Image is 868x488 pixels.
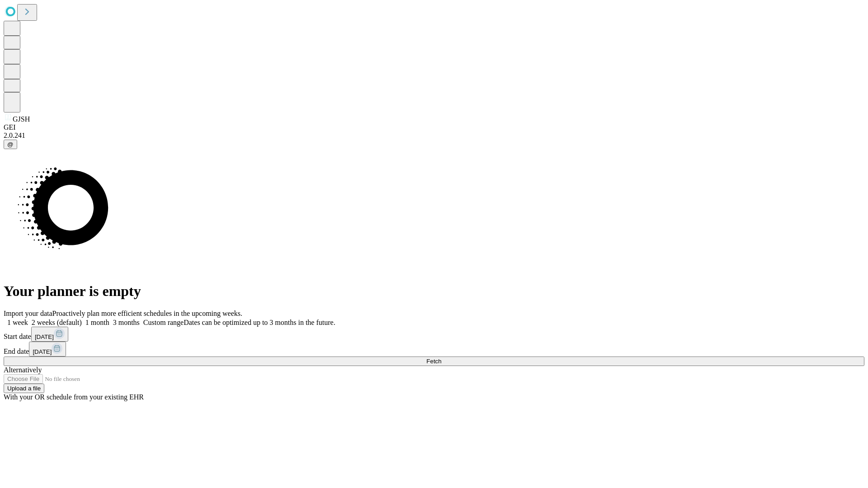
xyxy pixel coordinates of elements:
h1: Your planner is empty [4,283,864,300]
span: @ [7,141,14,148]
button: [DATE] [31,327,68,342]
button: Fetch [4,357,864,366]
span: GJSH [13,115,30,123]
span: With your OR schedule from your existing EHR [4,393,144,401]
span: 2 weeks (default) [32,319,82,326]
button: [DATE] [29,342,66,357]
span: [DATE] [33,348,52,355]
div: Start date [4,327,864,342]
span: Dates can be optimized up to 3 months in the future. [184,319,335,326]
span: 1 week [7,319,28,326]
button: Upload a file [4,384,44,393]
span: 3 months [113,319,140,326]
button: @ [4,140,17,149]
span: [DATE] [35,333,54,340]
span: Custom range [143,319,184,326]
span: Fetch [426,358,441,365]
div: 2.0.241 [4,131,864,140]
span: Proactively plan more efficient schedules in the upcoming weeks. [52,310,242,317]
span: Alternatively [4,366,42,374]
div: End date [4,342,864,357]
div: GEI [4,123,864,131]
span: 1 month [85,319,109,326]
span: Import your data [4,310,52,317]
